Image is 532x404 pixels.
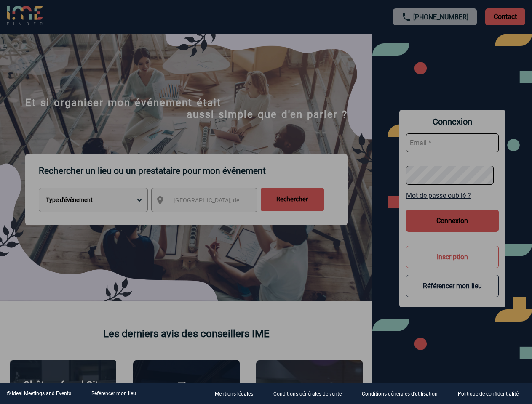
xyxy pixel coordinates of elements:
[267,390,355,398] a: Conditions générales de vente
[451,390,532,398] a: Politique de confidentialité
[208,390,267,398] a: Mentions légales
[458,391,519,397] p: Politique de confidentialité
[7,391,71,396] div: © Ideal Meetings and Events
[362,391,438,397] p: Conditions générales d'utilisation
[355,390,451,398] a: Conditions générales d'utilisation
[91,391,136,396] a: Référencer mon lieu
[215,391,253,397] p: Mentions légales
[273,391,342,397] p: Conditions générales de vente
